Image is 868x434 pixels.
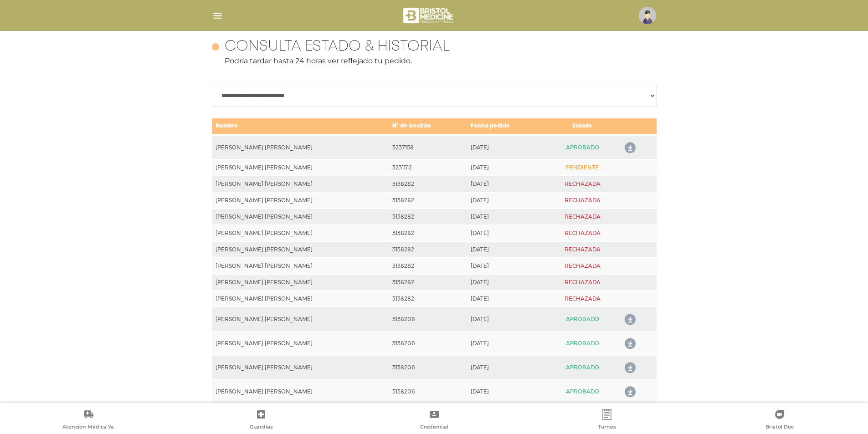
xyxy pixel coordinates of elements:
[467,258,546,274] td: [DATE]
[467,307,546,331] td: [DATE]
[389,331,467,355] td: 3138206
[389,379,467,403] td: 3138206
[212,379,389,403] td: [PERSON_NAME] [PERSON_NAME]
[389,307,467,331] td: 3138206
[546,307,619,331] td: APROBADO
[212,225,389,241] td: [PERSON_NAME] [PERSON_NAME]
[467,331,546,355] td: [DATE]
[389,258,467,274] td: 3138282
[546,225,619,241] td: RECHAZADA
[467,355,546,379] td: [DATE]
[212,209,389,225] td: [PERSON_NAME] [PERSON_NAME]
[467,225,546,241] td: [DATE]
[212,307,389,331] td: [PERSON_NAME] [PERSON_NAME]
[212,291,389,307] td: [PERSON_NAME] [PERSON_NAME]
[467,176,546,192] td: [DATE]
[389,209,467,225] td: 3138282
[467,291,546,307] td: [DATE]
[250,424,273,432] span: Guardias
[467,379,546,403] td: [DATE]
[467,192,546,209] td: [DATE]
[389,291,467,307] td: 3138282
[212,241,389,258] td: [PERSON_NAME] [PERSON_NAME]
[212,274,389,291] td: [PERSON_NAME] [PERSON_NAME]
[62,424,114,432] span: Atención Médica Ya
[765,424,794,432] span: Bristol Doc
[546,135,619,159] td: APROBADO
[212,159,389,176] td: [PERSON_NAME] [PERSON_NAME]
[546,118,619,135] td: Estado
[212,118,389,135] td: Nombre
[389,159,467,176] td: 3231512
[467,135,546,159] td: [DATE]
[402,5,456,26] img: bristol-medicine-blanco.png
[467,159,546,176] td: [DATE]
[546,258,619,274] td: RECHAZADA
[212,135,389,159] td: [PERSON_NAME] [PERSON_NAME]
[2,409,175,432] a: Atención Médica Ya
[389,355,467,379] td: 3138206
[546,159,619,176] td: PENDIENTE
[389,274,467,291] td: 3138282
[546,176,619,192] td: RECHAZADA
[212,176,389,192] td: [PERSON_NAME] [PERSON_NAME]
[546,331,619,355] td: APROBADO
[467,209,546,225] td: [DATE]
[546,209,619,225] td: RECHAZADA
[467,118,546,135] td: Fecha pedido
[212,56,657,66] p: Podría tardar hasta 24 horas ver reflejado tu pedido.
[693,409,866,432] a: Bristol Doc
[389,118,467,135] td: N° de Gestión
[546,355,619,379] td: APROBADO
[420,424,448,432] span: Credencial
[546,291,619,307] td: RECHAZADA
[212,331,389,355] td: [PERSON_NAME] [PERSON_NAME]
[225,38,450,56] h4: Consulta estado & historial
[389,225,467,241] td: 3138282
[389,135,467,159] td: 3237158
[546,241,619,258] td: RECHAZADA
[467,241,546,258] td: [DATE]
[546,274,619,291] td: RECHAZADA
[212,258,389,274] td: [PERSON_NAME] [PERSON_NAME]
[546,192,619,209] td: RECHAZADA
[520,409,693,432] a: Turnos
[389,192,467,209] td: 3138282
[389,176,467,192] td: 3138282
[598,424,616,432] span: Turnos
[212,355,389,379] td: [PERSON_NAME] [PERSON_NAME]
[175,409,347,432] a: Guardias
[212,10,223,21] img: Cober_menu-lines-white.svg
[389,241,467,258] td: 3138282
[639,7,656,24] img: profile-placeholder.svg
[348,409,520,432] a: Credencial
[212,192,389,209] td: [PERSON_NAME] [PERSON_NAME]
[467,274,546,291] td: [DATE]
[546,379,619,403] td: APROBADO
